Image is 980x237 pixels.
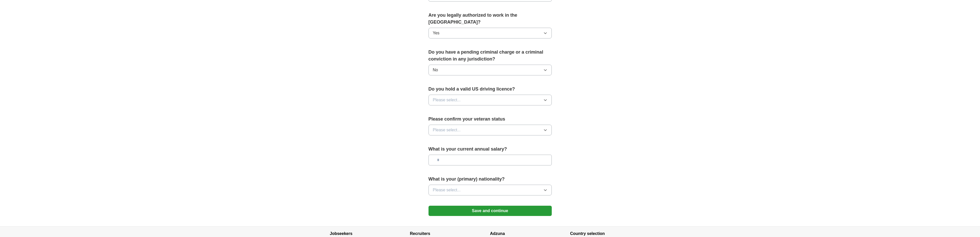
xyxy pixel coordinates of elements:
button: No [429,65,552,75]
label: Do you hold a valid US driving licence? [429,86,552,93]
span: No [433,67,438,73]
label: Are you legally authorized to work in the [GEOGRAPHIC_DATA]? [429,12,552,26]
span: Please select... [433,127,461,133]
button: Save and continue [429,206,552,216]
button: Yes [429,28,552,38]
span: Please select... [433,187,461,193]
button: Please select... [429,95,552,105]
label: What is your current annual salary? [429,146,552,153]
button: Please select... [429,125,552,135]
span: Yes [433,30,440,36]
span: Please select... [433,97,461,103]
button: Please select... [429,185,552,195]
label: Please confirm your veteran status [429,116,552,123]
label: Do you have a pending criminal charge or a criminal conviction in any jurisdiction? [429,49,552,63]
label: What is your (primary) nationality? [429,176,552,183]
